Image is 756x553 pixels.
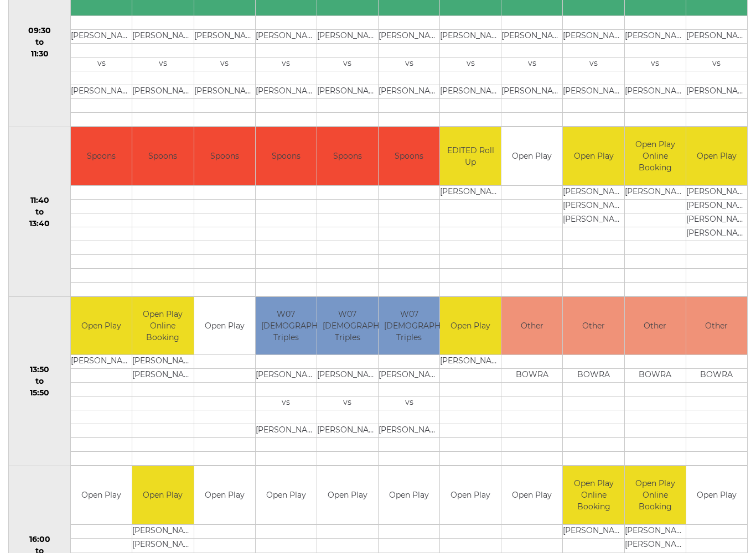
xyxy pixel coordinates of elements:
td: [PERSON_NAME] [317,30,378,44]
td: vs [379,397,439,410]
td: [PERSON_NAME] [379,424,439,438]
td: [PERSON_NAME] [256,369,317,383]
td: Open Play [256,466,317,524]
td: [PERSON_NAME] [563,213,624,227]
td: Spoons [256,127,317,185]
td: [PERSON_NAME] [317,424,378,438]
td: [PERSON_NAME] [317,369,378,383]
td: BOWRA [563,369,624,383]
td: vs [317,58,378,71]
td: [PERSON_NAME] [686,30,747,44]
td: [PERSON_NAME] [440,30,501,44]
td: Other [563,297,624,355]
td: Spoons [379,127,439,185]
td: [PERSON_NAME] [71,30,132,44]
td: vs [71,58,132,71]
td: vs [440,58,501,71]
td: Open Play [71,466,132,524]
td: vs [563,58,624,71]
td: Open Play [71,297,132,355]
td: Open Play [686,127,747,185]
td: [PERSON_NAME] [686,227,747,241]
td: vs [686,58,747,71]
td: vs [379,58,439,71]
td: [PERSON_NAME] [440,355,501,369]
td: Other [686,297,747,355]
td: [PERSON_NAME] [686,199,747,213]
td: vs [256,397,317,410]
td: vs [194,58,255,71]
td: [PERSON_NAME] [501,30,562,44]
td: [PERSON_NAME] [256,30,317,44]
td: [PERSON_NAME] [256,424,317,438]
td: BOWRA [686,369,747,383]
td: [PERSON_NAME] [132,524,193,538]
td: Open Play [501,127,562,185]
td: Open Play Online Booking [132,297,193,355]
td: Open Play [440,297,501,355]
td: Open Play [379,466,439,524]
td: [PERSON_NAME] [563,85,624,99]
td: Spoons [71,127,132,185]
td: [PERSON_NAME] [379,30,439,44]
td: Other [501,297,562,355]
td: [PERSON_NAME] [132,85,193,99]
td: vs [501,58,562,71]
td: vs [317,397,378,410]
td: Open Play [440,466,501,524]
td: Open Play [132,466,193,524]
td: Open Play Online Booking [625,466,686,524]
td: Other [625,297,686,355]
td: [PERSON_NAME] [563,30,624,44]
td: [PERSON_NAME] [440,85,501,99]
td: [PERSON_NAME] [501,85,562,99]
td: [PERSON_NAME] [625,185,686,199]
td: [PERSON_NAME] [625,524,686,538]
td: [PERSON_NAME] [132,369,193,383]
td: [PERSON_NAME] [563,524,624,538]
td: vs [132,58,193,71]
td: [PERSON_NAME] [317,85,378,99]
td: [PERSON_NAME] [625,538,686,552]
td: 13:50 to 15:50 [9,296,71,466]
td: [PERSON_NAME] [625,85,686,99]
td: [PERSON_NAME] [440,185,501,199]
td: [PERSON_NAME] [132,30,193,44]
td: [PERSON_NAME] [563,199,624,213]
td: Open Play Online Booking [563,466,624,524]
td: [PERSON_NAME] [563,185,624,199]
td: 11:40 to 13:40 [9,127,71,297]
td: Open Play [194,297,255,355]
td: [PERSON_NAME] [379,369,439,383]
td: [PERSON_NAME] [194,85,255,99]
td: Open Play Online Booking [625,127,686,185]
td: [PERSON_NAME] [686,213,747,227]
td: Open Play [194,466,255,524]
td: EDITED Roll Up [440,127,501,185]
td: [PERSON_NAME] [625,30,686,44]
td: [PERSON_NAME] [256,85,317,99]
td: Open Play [317,466,378,524]
td: Spoons [317,127,378,185]
td: vs [625,58,686,71]
td: Spoons [194,127,255,185]
td: [PERSON_NAME] [71,85,132,99]
td: Spoons [132,127,193,185]
td: W07 [DEMOGRAPHIC_DATA] Triples [379,297,439,355]
td: [PERSON_NAME] [71,355,132,369]
td: Open Play [563,127,624,185]
td: [PERSON_NAME] [132,355,193,369]
td: Open Play [686,466,747,524]
td: [PERSON_NAME] [132,538,193,552]
td: BOWRA [501,369,562,383]
td: BOWRA [625,369,686,383]
td: [PERSON_NAME] [194,30,255,44]
td: W07 [DEMOGRAPHIC_DATA] Triples [256,297,317,355]
td: [PERSON_NAME] [379,85,439,99]
td: Open Play [501,466,562,524]
td: [PERSON_NAME] [686,185,747,199]
td: W07 [DEMOGRAPHIC_DATA] Triples [317,297,378,355]
td: vs [256,58,317,71]
td: [PERSON_NAME] [686,85,747,99]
